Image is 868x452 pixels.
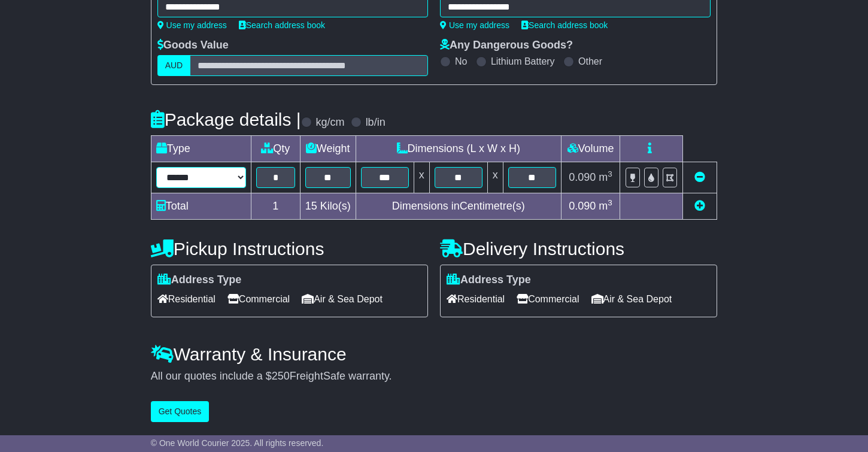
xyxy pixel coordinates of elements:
a: Use my address [157,20,227,30]
span: 15 [305,200,317,212]
a: Use my address [440,20,509,30]
a: Remove this item [694,171,705,183]
label: Address Type [157,274,242,287]
label: Goods Value [157,39,229,52]
label: kg/cm [316,116,345,129]
span: Residential [447,290,505,308]
td: 1 [251,193,300,220]
td: Qty [251,136,300,162]
a: Add new item [694,200,705,212]
span: Air & Sea Depot [591,290,672,308]
td: Volume [561,136,620,162]
span: Residential [157,290,216,308]
div: All our quotes include a $ FreightSafe warranty. [151,370,718,383]
td: Dimensions (L x W x H) [356,136,561,162]
label: Address Type [447,274,531,287]
span: 0.090 [569,200,596,212]
span: 250 [272,370,290,382]
td: Kilo(s) [300,193,356,220]
span: Air & Sea Depot [302,290,383,308]
span: © One World Courier 2025. All rights reserved. [151,438,324,448]
h4: Warranty & Insurance [151,344,718,364]
span: m [599,200,612,212]
span: Commercial [517,290,579,308]
h4: Package details | [151,110,301,129]
label: lb/in [366,116,386,129]
h4: Pickup Instructions [151,239,428,259]
label: Any Dangerous Goods? [440,39,573,52]
span: m [599,171,612,183]
button: Get Quotes [151,401,210,422]
span: 0.090 [569,171,596,183]
td: Total [151,193,251,220]
td: Type [151,136,251,162]
td: x [414,162,429,193]
a: Search address book [521,20,608,30]
h4: Delivery Instructions [440,239,717,259]
label: AUD [157,55,191,76]
a: Search address book [239,20,325,30]
sup: 3 [608,198,612,207]
td: x [487,162,503,193]
label: No [455,56,467,67]
label: Lithium Battery [491,56,555,67]
label: Other [578,56,602,67]
sup: 3 [608,169,612,178]
span: Commercial [227,290,290,308]
td: Dimensions in Centimetre(s) [356,193,561,220]
td: Weight [300,136,356,162]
